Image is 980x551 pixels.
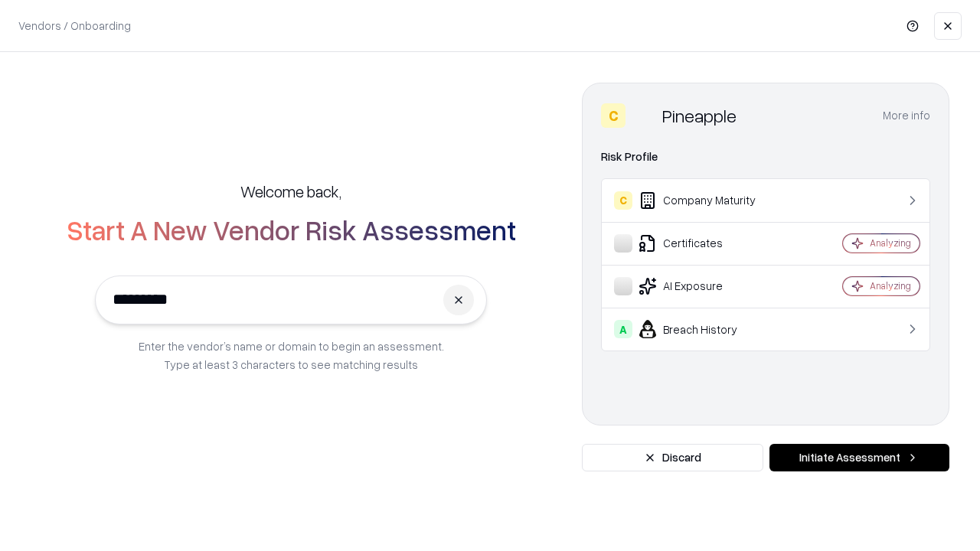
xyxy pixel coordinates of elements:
[614,191,797,210] div: Company Maturity
[614,320,797,338] div: Breach History
[601,103,626,128] div: C
[601,148,930,166] div: Risk Profile
[662,103,737,128] div: Pineapple
[870,279,911,292] div: Analyzing
[139,337,444,373] p: Enter the vendor’s name or domain to begin an assessment. Type at least 3 characters to see match...
[18,18,131,34] p: Vendors / Onboarding
[769,444,949,471] button: Initiate Assessment
[614,277,797,295] div: AI Exposure
[614,191,632,210] div: C
[67,214,516,245] h2: Start A New Vendor Risk Assessment
[614,320,632,338] div: A
[870,236,911,249] div: Analyzing
[883,102,930,129] button: More info
[632,103,656,128] img: Pineapple
[582,444,763,471] button: Discard
[240,181,341,202] h5: Welcome back,
[614,234,797,253] div: Certificates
